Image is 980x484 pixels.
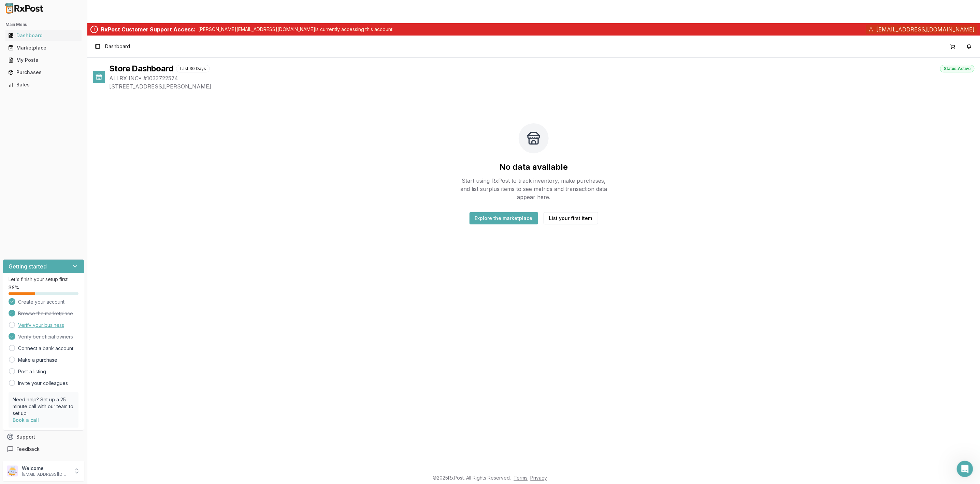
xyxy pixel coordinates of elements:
a: Marketplace [5,42,82,54]
button: My Posts [3,55,84,66]
div: Sales [8,81,79,88]
span: [EMAIL_ADDRESS][DOMAIN_NAME] [876,25,975,33]
h2: Main Menu [5,22,82,27]
h2: No data available [500,162,568,172]
a: Sales [5,79,82,91]
a: Dashboard [5,29,82,42]
div: RxPost Customer Support Access: [101,25,196,33]
span: Create your account [18,299,64,305]
button: Feedback [3,443,84,455]
button: Purchases [3,67,84,78]
h3: Getting started [9,262,47,271]
p: Start using RxPost to track inventory, make purchases, and list surplus items to see metrics and ... [457,177,610,201]
button: Marketplace [3,42,84,53]
span: Dashboard [105,43,130,50]
div: Last 30 Days [176,65,210,72]
a: Book a call [13,417,39,423]
span: [STREET_ADDRESS][PERSON_NAME] [109,82,975,91]
div: Status: Active [940,65,975,72]
a: Connect a bank account [18,345,73,352]
p: Need help? Set up a 25 minute call with our team to set up. [13,396,74,417]
span: Verify beneficial owners [18,333,73,340]
button: Support [3,431,84,443]
button: Dashboard [3,30,84,41]
p: [EMAIL_ADDRESS][DOMAIN_NAME] [22,472,69,477]
span: Feedback [16,446,40,453]
a: My Posts [5,54,82,66]
h1: Store Dashboard [109,63,173,74]
span: 38 % [9,284,19,291]
a: Verify your business [18,322,64,329]
iframe: Intercom live chat [957,461,973,477]
p: Welcome [22,465,69,472]
a: Make a purchase [18,357,57,363]
div: Purchases [8,69,79,76]
a: Post a listing [18,368,46,375]
p: [PERSON_NAME][EMAIL_ADDRESS][DOMAIN_NAME] is currently accessing this account. [198,26,393,33]
span: ALLRX INC • # 1033722574 [109,74,975,82]
a: Invite your colleagues [18,380,68,387]
button: Sales [3,79,84,90]
p: Let's finish your setup first! [9,276,78,283]
div: Marketplace [8,44,79,51]
button: Explore the marketplace [470,212,538,224]
img: User avatar [7,466,18,476]
div: Dashboard [8,32,79,39]
div: My Posts [8,57,79,64]
a: Purchases [5,66,82,79]
span: Browse the marketplace [18,310,73,317]
button: List your first item [544,212,598,224]
a: Privacy [531,475,547,481]
a: Terms [514,475,528,481]
nav: breadcrumb [105,43,130,50]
